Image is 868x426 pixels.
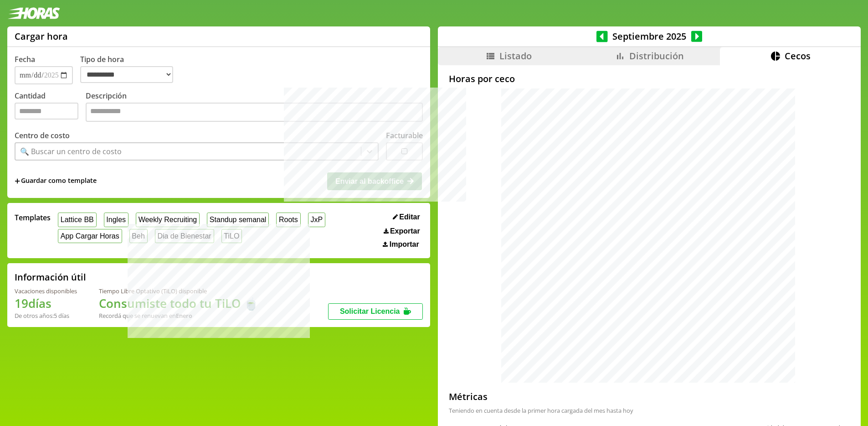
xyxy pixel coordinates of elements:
label: Cantidad [15,91,86,124]
span: Listado [499,50,532,62]
button: Dia de Bienestar [155,229,214,243]
span: Exportar [390,227,420,235]
span: Distribución [629,50,684,62]
button: Solicitar Licencia [328,303,423,320]
button: JxP [308,213,325,227]
button: Roots [276,213,300,227]
label: Descripción [86,91,423,124]
h2: Información útil [15,271,86,283]
span: +Guardar como template [15,176,97,186]
b: Enero [176,312,192,320]
button: Lattice BB [58,213,97,227]
div: Tiempo Libre Optativo (TiLO) disponible [99,287,258,295]
select: Tipo de hora [80,66,173,83]
button: Exportar [381,227,423,236]
span: Templates [15,213,51,223]
span: + [15,176,20,186]
button: TiLO [221,229,242,243]
span: Importar [390,240,419,249]
label: Tipo de hora [80,54,180,84]
div: 🔍 Buscar un centro de costo [20,146,122,156]
h1: Cargar hora [15,30,68,42]
label: Facturable [386,130,423,140]
div: Recordá que se renuevan en [99,312,258,320]
h2: Horas por ceco [438,73,515,85]
span: Septiembre 2025 [608,30,691,42]
button: App Cargar Horas [58,229,122,243]
label: Centro de costo [15,130,70,140]
textarea: Descripción [86,103,423,122]
img: logotipo [7,7,60,19]
span: Teniendo en cuenta desde la primer hora cargada del mes hasta hoy [449,406,633,415]
span: Editar [399,213,420,221]
button: Standup semanal [207,213,269,227]
span: Cecos [785,50,811,62]
input: Cantidad [15,103,78,119]
h1: 19 días [15,295,77,312]
span: Solicitar Licencia [340,307,400,315]
button: Editar [390,213,423,222]
button: Beh [129,229,148,243]
h1: Consumiste todo tu TiLO 🍵 [99,295,258,312]
button: Ingles [104,213,128,227]
div: Vacaciones disponibles [15,287,77,295]
h2: Métricas [449,390,633,403]
label: Fecha [15,54,35,64]
button: Weekly Recruiting [136,213,200,227]
div: De otros años: 5 días [15,312,77,320]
